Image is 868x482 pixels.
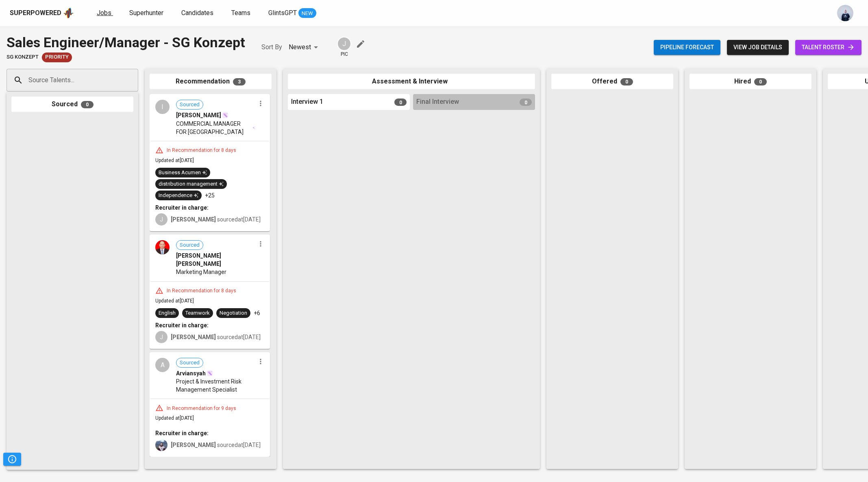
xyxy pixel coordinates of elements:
[416,97,459,107] span: Final Interview
[155,439,168,451] img: christine.raharja@glints.com
[394,99,407,106] span: 0
[97,9,111,17] span: Jobs
[620,78,633,85] span: 0
[155,322,209,329] b: Recruiter in charge:
[298,9,316,18] span: NEW
[254,309,260,317] p: +6
[171,334,261,340] span: sourced at [DATE]
[155,430,209,436] b: Recruiter in charge:
[134,79,135,81] button: Open
[159,180,224,188] div: distribution management
[163,147,239,154] div: In Recommendation for 8 days
[3,453,21,466] button: Pipeline Triggers
[837,5,853,21] img: annisa@glints.com
[155,298,194,304] span: Updated at [DATE]
[11,96,133,112] div: Sourced
[97,8,113,18] a: Jobs
[155,415,194,421] span: Updated at [DATE]
[205,191,215,199] p: +25
[171,334,216,340] b: [PERSON_NAME]
[660,42,714,53] span: Pipeline forecast
[42,53,72,61] span: Priority
[10,9,61,18] div: Superpowered
[81,101,94,108] span: 0
[185,309,210,317] div: Teamwork
[155,240,170,254] img: 87adef7d8094b9805734c7d00fe094c9.jpg
[802,42,855,53] span: talent roster
[551,74,673,90] div: Offered
[163,405,239,412] div: In Recommendation for 9 days
[159,309,176,317] div: English
[176,268,226,276] span: Marketing Manager
[289,40,321,55] div: Newest
[176,359,203,367] span: Sourced
[155,331,168,343] div: J
[150,234,270,349] div: Sourced[PERSON_NAME] [PERSON_NAME]Marketing ManagerIn Recommendation for 8 daysUpdated at[DATE]En...
[176,101,203,109] span: Sourced
[754,78,767,85] span: 0
[155,358,170,372] div: A
[159,169,207,177] div: Business Acumen
[261,42,282,52] p: Sort By
[231,9,250,17] span: Teams
[171,216,216,223] b: [PERSON_NAME]
[181,9,213,17] span: Candidates
[337,37,351,51] div: J
[337,37,351,58] div: pic
[42,53,72,62] div: New Job received from Demand Team
[654,40,720,55] button: Pipeline forecast
[288,74,535,90] div: Assessment & Interview
[690,74,811,90] div: Hired
[176,241,203,249] span: Sourced
[181,8,215,18] a: Candidates
[231,8,252,18] a: Teams
[63,7,74,19] img: app logo
[291,97,323,107] span: Interview 1
[289,42,311,52] p: Newest
[129,9,163,17] span: Superhunter
[268,8,316,18] a: GlintsGPT NEW
[150,94,270,231] div: ISourced[PERSON_NAME]COMMERCIAL MANAGER FOR [GEOGRAPHIC_DATA]In Recommendation for 8 daysUpdated ...
[159,192,198,199] div: Independence
[176,120,251,136] span: COMMERCIAL MANAGER FOR [GEOGRAPHIC_DATA]
[129,8,165,18] a: Superhunter
[176,369,206,377] span: Arviansyah
[727,40,789,55] button: view job details
[171,442,216,448] b: [PERSON_NAME]
[233,78,246,85] span: 3
[176,111,221,119] span: [PERSON_NAME]
[155,213,168,226] div: J
[176,252,255,268] span: [PERSON_NAME] [PERSON_NAME]
[222,112,228,118] img: magic_wand.svg
[171,216,261,223] span: sourced at [DATE]
[176,377,255,394] span: Project & Investment Risk Management Specialist
[7,53,39,61] span: SG Konzept
[268,9,297,17] span: GlintsGPT
[155,204,209,211] b: Recruiter in charge:
[7,33,245,53] div: Sales Engineer/Manager - SG Konzept
[150,74,272,90] div: Recommendation
[163,287,239,294] div: In Recommendation for 8 days
[733,42,782,53] span: view job details
[155,100,170,114] div: I
[220,309,247,317] div: Negotiation
[155,158,194,163] span: Updated at [DATE]
[10,7,74,19] a: Superpoweredapp logo
[207,370,213,377] img: magic_wand.svg
[520,99,532,106] span: 0
[171,442,261,448] span: sourced at [DATE]
[150,352,270,457] div: ASourcedArviansyahProject & Investment Risk Management SpecialistIn Recommendation for 9 daysUpda...
[795,40,861,55] a: talent roster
